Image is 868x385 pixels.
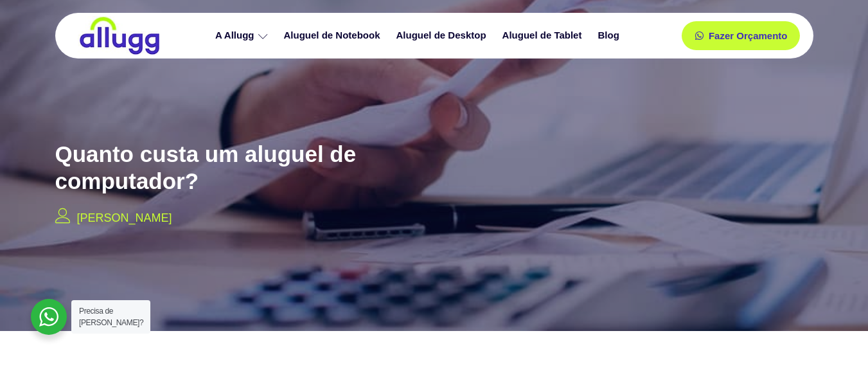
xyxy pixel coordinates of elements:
[496,24,592,47] a: Aluguel de Tablet
[79,307,143,327] span: Precisa de [PERSON_NAME]?
[278,24,390,47] a: Aluguel de Notebook
[682,21,801,50] a: Fazer Orçamento
[591,24,628,47] a: Blog
[709,31,788,40] span: Fazer Orçamento
[390,24,496,47] a: Aluguel de Desktop
[209,24,278,47] a: A Allugg
[55,141,466,195] h2: Quanto custa um aluguel de computador?
[77,210,172,227] p: [PERSON_NAME]
[78,16,161,55] img: locação de TI é Allugg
